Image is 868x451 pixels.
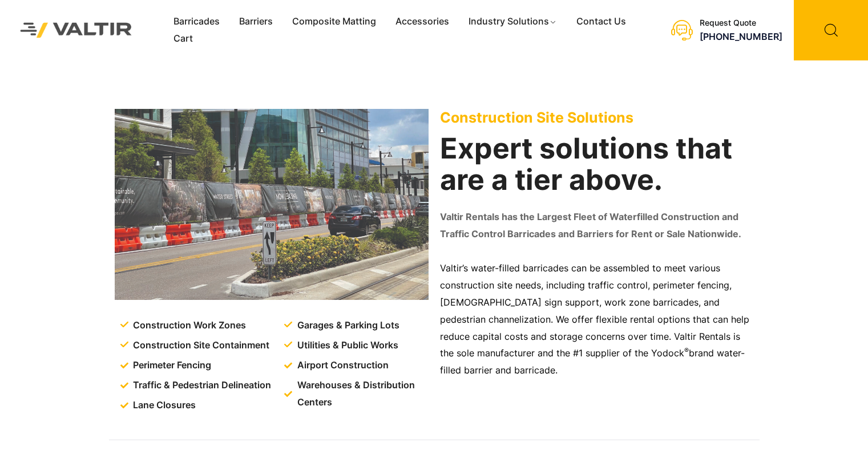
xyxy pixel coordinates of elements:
[130,397,196,414] span: Lane Closures
[282,13,386,30] a: Composite Matting
[130,337,269,354] span: Construction Site Containment
[164,13,229,30] a: Barricades
[229,13,282,30] a: Barriers
[386,13,459,30] a: Accessories
[459,13,567,30] a: Industry Solutions
[440,209,754,243] p: Valtir Rentals has the Largest Fleet of Waterfilled Construction and Traffic Control Barricades a...
[294,377,431,411] span: Warehouses & Distribution Centers
[567,13,636,30] a: Contact Us
[164,30,203,47] a: Cart
[700,31,782,42] a: [PHONE_NUMBER]
[684,346,689,355] sup: ®
[130,317,246,334] span: Construction Work Zones
[294,317,399,334] span: Garages & Parking Lots
[440,133,754,196] h2: Expert solutions that are a tier above.
[700,18,782,28] div: Request Quote
[294,337,398,354] span: Utilities & Public Works
[130,357,211,374] span: Perimeter Fencing
[294,357,389,374] span: Airport Construction
[9,11,144,49] img: Valtir Rentals
[440,109,754,126] p: Construction Site Solutions
[130,377,271,394] span: Traffic & Pedestrian Delineation
[440,260,754,379] p: Valtir’s water-filled barricades can be assembled to meet various construction site needs, includ...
